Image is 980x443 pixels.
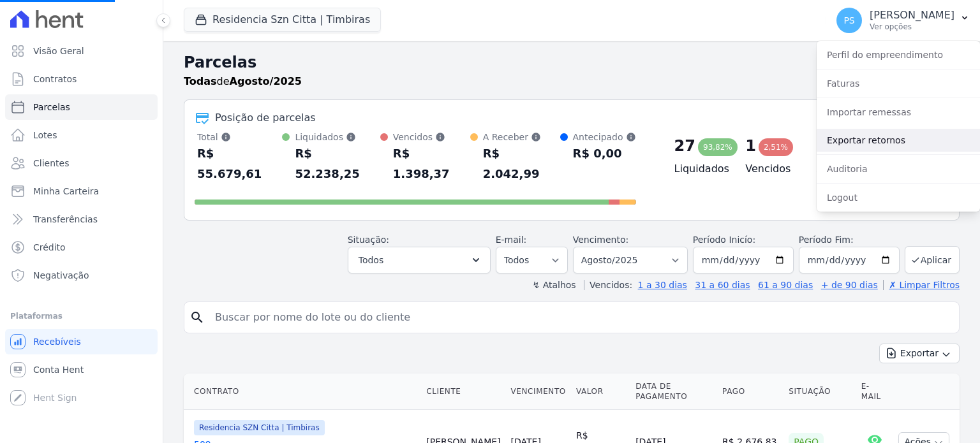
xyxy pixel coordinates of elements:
a: Exportar retornos [817,129,980,152]
a: 1 a 30 dias [638,280,687,290]
input: Buscar por nome do lote ou do cliente [207,305,954,330]
div: 27 [674,136,695,156]
span: Crédito [33,241,66,254]
a: Faturas [817,72,980,95]
label: ↯ Atalhos [532,280,575,290]
a: Crédito [5,235,158,260]
div: Total [197,131,282,143]
span: Conta Hent [33,363,84,376]
a: ✗ Limpar Filtros [883,280,960,290]
span: Negativação [33,269,89,282]
a: Contratos [5,66,158,92]
span: PS [843,16,854,25]
a: Lotes [5,122,158,148]
a: Minha Carteira [5,178,158,204]
a: Visão Geral [5,38,158,64]
div: Antecipado [573,131,636,143]
a: 61 a 90 dias [758,280,813,290]
a: Perfil do empreendimento [817,43,980,66]
h2: Parcelas [184,51,960,74]
a: 31 a 60 dias [695,280,750,290]
p: Ver opções [870,22,954,32]
div: 93,82% [698,138,738,156]
a: + de 90 dias [821,280,878,290]
div: 1 [745,136,756,156]
div: R$ 55.679,61 [197,143,282,184]
label: Período Fim: [799,233,900,247]
th: Pago [717,374,783,410]
th: Valor [571,374,630,410]
strong: Todas [184,75,217,87]
a: Negativação [5,263,158,288]
h4: Liquidados [674,161,725,177]
th: Data de Pagamento [630,374,717,410]
a: Parcelas [5,94,158,120]
a: Clientes [5,150,158,176]
a: Conta Hent [5,357,158,382]
div: 2,51% [759,138,793,156]
div: R$ 52.238,25 [295,143,380,184]
label: E-mail: [496,235,527,245]
a: Logout [817,186,980,209]
button: Exportar [879,344,960,363]
h4: Vencidos [745,161,796,177]
div: Plataformas [10,309,152,324]
span: Recebíveis [33,335,81,348]
div: R$ 1.398,37 [393,143,470,184]
div: Vencidos [393,131,470,143]
th: E-mail [856,374,894,410]
p: [PERSON_NAME] [870,9,954,22]
label: Vencimento: [573,235,628,245]
div: A Receber [483,131,560,143]
button: Residencia Szn Citta | Timbiras [184,8,381,32]
p: de [184,74,302,89]
div: Liquidados [295,131,380,143]
button: PS [PERSON_NAME] Ver opções [826,3,980,38]
span: Lotes [33,129,57,142]
label: Situação: [348,235,389,245]
span: Parcelas [33,101,70,113]
span: Todos [359,252,383,268]
span: Clientes [33,157,69,170]
th: Situação [783,374,856,410]
th: Vencimento [506,374,571,410]
i: search [189,310,205,325]
a: Recebíveis [5,329,158,354]
strong: Agosto/2025 [230,75,302,87]
div: R$ 0,00 [573,143,636,164]
label: Período Inicío: [693,235,755,245]
div: Posição de parcelas [215,110,316,126]
th: Contrato [184,374,421,410]
a: Transferências [5,207,158,232]
span: Residencia SZN Citta | Timbiras [194,420,325,435]
label: Vencidos: [584,280,632,290]
span: Transferências [33,213,98,226]
button: Todos [348,247,491,273]
span: Visão Geral [33,45,84,57]
button: Aplicar [905,246,960,273]
span: Contratos [33,73,77,85]
th: Cliente [421,374,505,410]
a: Importar remessas [817,101,980,124]
a: Auditoria [817,157,980,180]
div: R$ 2.042,99 [483,143,560,184]
span: Minha Carteira [33,185,99,198]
